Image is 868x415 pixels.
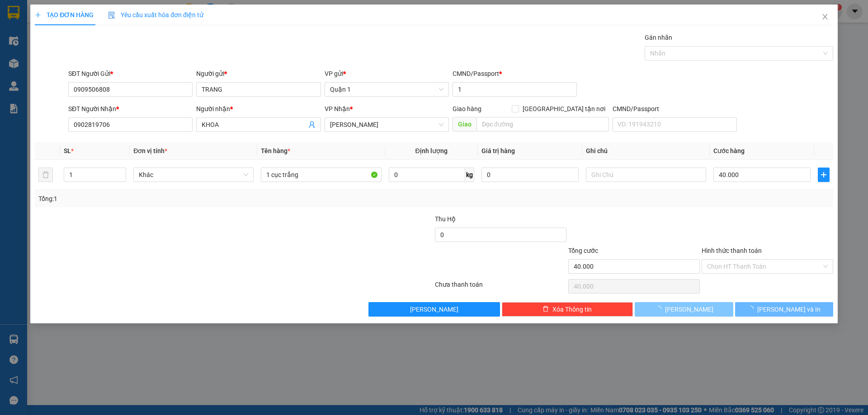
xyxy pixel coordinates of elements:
th: Ghi chú [582,142,710,160]
span: delete [542,306,549,313]
img: icon [108,12,115,19]
span: Tên hàng [261,147,290,154]
span: SL [64,147,71,154]
span: [PERSON_NAME] và In [757,304,821,314]
input: Dọc đường [476,117,609,131]
div: VP gửi [325,69,449,79]
span: plus [818,171,829,178]
button: [PERSON_NAME] [368,302,500,317]
span: user-add [308,121,316,128]
button: Close [812,5,838,30]
div: Người gửi [196,69,321,79]
button: deleteXóa Thông tin [502,302,633,317]
span: kg [465,168,474,182]
div: Chưa thanh toán [434,280,567,295]
span: Yêu cầu xuất hóa đơn điện tử [108,11,203,19]
div: CMND/Passport [453,69,577,79]
span: Cước hàng [713,147,745,154]
span: VP Nhận [325,105,350,112]
span: Quận 1 [330,83,443,96]
span: Khác [139,168,248,182]
span: [GEOGRAPHIC_DATA] tận nơi [519,104,609,114]
button: delete [38,168,53,182]
span: Tổng cước [568,247,598,254]
span: [PERSON_NAME] [410,304,458,314]
span: Thu Hộ [435,215,456,223]
span: TẠO ĐƠN HÀNG [35,11,94,19]
input: Ghi Chú [586,168,706,182]
span: loading [655,306,665,312]
button: [PERSON_NAME] và In [735,302,833,317]
div: CMND/Passport [613,104,737,114]
input: 0 [481,168,579,182]
span: plus [35,12,41,18]
span: Định lượng [415,147,448,154]
span: Giao [453,117,476,131]
span: Đơn vị tính [133,147,167,154]
div: Tổng: 1 [38,194,335,204]
button: [PERSON_NAME] [635,302,733,317]
span: Giá trị hàng [481,147,515,154]
span: loading [747,306,757,312]
span: Lê Hồng Phong [330,118,443,131]
label: Hình thức thanh toán [702,247,762,254]
span: Giao hàng [453,105,481,112]
div: Người nhận [196,104,321,114]
label: Gán nhãn [645,34,672,41]
div: SĐT Người Gửi [68,69,193,79]
span: close [821,13,829,20]
div: SĐT Người Nhận [68,104,193,114]
button: plus [818,168,830,182]
input: VD: Bàn, Ghế [261,168,381,182]
span: Xóa Thông tin [552,304,592,314]
span: [PERSON_NAME] [665,304,713,314]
